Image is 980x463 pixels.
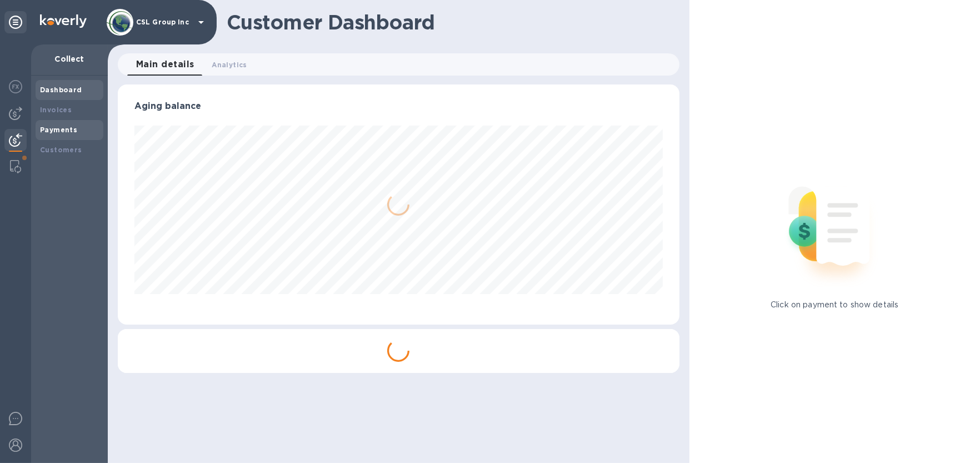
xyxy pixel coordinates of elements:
[4,11,27,33] div: Unpin categories
[40,53,99,64] p: Collect
[136,18,192,26] p: CSL Group Inc
[771,299,898,311] p: Click on payment to show details
[40,86,82,94] b: Dashboard
[212,59,247,71] span: Analytics
[134,101,663,112] h3: Aging balance
[40,14,87,28] img: Logo
[227,11,672,34] h1: Customer Dashboard
[9,80,22,93] img: Foreign exchange
[40,146,82,154] b: Customers
[40,106,72,114] b: Invoices
[136,57,194,72] span: Main details
[40,126,77,134] b: Payments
